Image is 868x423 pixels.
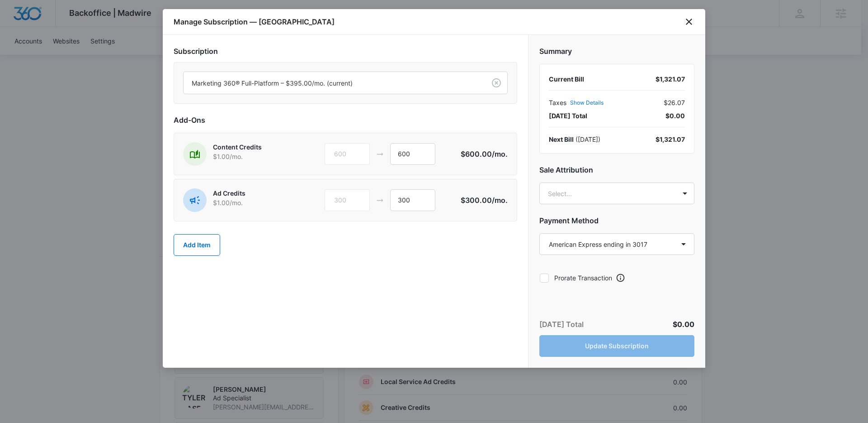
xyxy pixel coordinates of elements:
[213,152,292,161] p: $1.00 /mo.
[549,98,566,107] span: Taxes
[174,16,335,27] h1: Manage Subscription — [GEOGRAPHIC_DATA]
[90,53,97,60] img: tab_keywords_by_traffic_grey.svg
[25,14,44,22] div: v 4.0.25
[390,143,435,165] input: 1
[539,273,612,283] label: Prorate Transaction
[570,100,604,106] button: Show Details
[665,111,685,120] span: $0.00
[656,135,685,144] div: $1,321.07
[34,53,81,59] div: Domain Overview
[684,16,694,27] button: close
[213,198,292,207] p: $1.00 /mo.
[14,14,22,22] img: logo_orange.svg
[489,76,504,90] button: Clear
[492,149,508,159] span: /mo.
[549,135,574,143] span: Next Bill
[24,24,99,31] div: Domain: [DOMAIN_NAME]
[100,53,152,59] div: Keywords by Traffic
[539,319,584,330] p: [DATE] Total
[539,46,694,57] h2: Summary
[213,188,292,198] p: Ad Credits
[174,46,517,57] h2: Subscription
[174,234,220,256] button: Add Item
[656,74,685,84] div: $1,321.07
[539,215,694,226] h2: Payment Method
[492,196,508,205] span: /mo.
[673,320,694,329] span: $0.00
[549,135,600,144] div: ( [DATE] )
[14,24,22,31] img: website_grey.svg
[664,98,685,107] span: $26.07
[174,115,517,125] h2: Add-Ons
[539,164,694,175] h2: Sale Attribution
[24,53,32,60] img: tab_domain_overview_orange.svg
[461,149,508,159] p: $600.00
[390,189,435,211] input: 1
[549,111,587,120] span: [DATE] Total
[192,78,193,88] input: Subscription
[461,195,508,206] p: $300.00
[213,142,292,152] p: Content Credits
[549,75,584,83] span: Current Bill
